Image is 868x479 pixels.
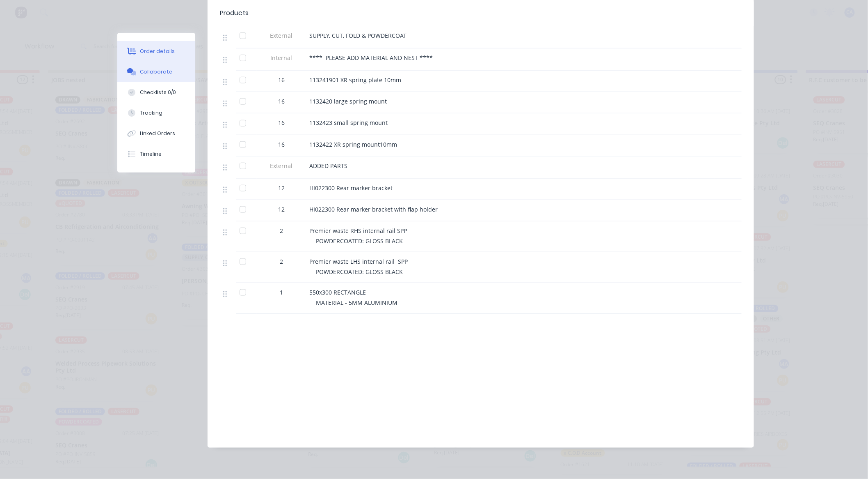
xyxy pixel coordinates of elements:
[309,162,347,170] span: ADDED PARTS
[278,184,285,192] span: 12
[140,150,162,158] div: Timeline
[309,32,407,39] span: SUPPLY, CUT, FOLD & POWDERCOAT
[117,103,195,123] button: Tracking
[117,123,195,144] button: Linked Orders
[316,268,403,276] span: POWDERCOATED: GLOSS BLACK
[309,205,438,213] span: HI022300 Rear marker bracket with flap holder
[117,82,195,103] button: Checklists 0/0
[140,68,173,76] div: Collaborate
[278,97,285,106] span: 16
[278,76,285,84] span: 16
[117,144,195,164] button: Timeline
[309,119,388,127] span: 1132423 small spring mount
[260,31,303,40] span: External
[280,226,283,235] span: 2
[278,140,285,149] span: 16
[309,97,387,105] span: 1132420 large spring mount
[278,118,285,127] span: 16
[278,205,285,214] span: 12
[140,48,175,55] div: Order details
[316,299,397,306] span: MATERIAL - 5MM ALUMINIUM
[309,288,366,296] span: 550x300 RECTANGLE
[260,53,303,62] span: Internal
[140,89,176,96] div: Checklists 0/0
[280,288,283,297] span: 1
[309,76,401,84] span: 113241901 XR spring plate 10mm
[117,41,195,62] button: Order details
[309,227,407,235] span: Premier waste RHS internal rail SPP
[309,140,397,148] span: 1132422 XR spring mount10mm
[309,184,393,192] span: HI022300 Rear marker bracket
[117,62,195,82] button: Collaborate
[309,258,408,265] span: Premier waste LHS internal rail SPP
[140,109,163,117] div: Tracking
[280,257,283,266] span: 2
[220,8,249,18] div: Products
[316,237,403,245] span: POWDERCOATED: GLOSS BLACK
[140,130,176,137] div: Linked Orders
[260,161,303,170] span: External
